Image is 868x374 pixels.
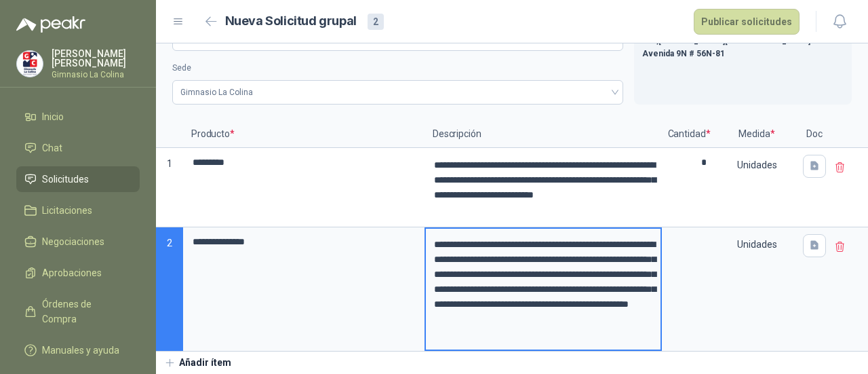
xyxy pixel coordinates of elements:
[225,12,357,31] h2: Nueva Solicitud grupal
[717,149,796,181] div: Unidades
[42,141,62,155] span: Chat
[642,48,844,60] p: Avenida 9N # 56N-81
[662,121,716,148] p: Cantidad
[16,104,140,130] a: Inicio
[717,229,796,260] div: Unidades
[172,62,623,75] label: Sede
[183,121,425,148] p: Producto
[42,343,119,358] span: Manuales y ayuda
[156,227,183,352] p: 2
[52,49,140,68] p: [PERSON_NAME] [PERSON_NAME]
[156,148,183,227] p: 1
[180,82,615,102] span: Gimnasio La Colina
[16,166,140,192] a: Solicitudes
[16,260,140,286] a: Aprobaciones
[797,121,831,148] p: Doc
[42,234,104,249] span: Negociaciones
[42,297,127,326] span: Órdenes de Compra
[16,16,85,33] img: Logo peakr
[694,9,800,35] button: Publicar solicitudes
[425,121,662,148] p: Descripción
[16,229,140,255] a: Negociaciones
[16,198,140,223] a: Licitaciones
[42,109,64,124] span: Inicio
[16,291,140,332] a: Órdenes de Compra
[42,172,89,187] span: Solicitudes
[368,14,384,30] div: 2
[16,337,140,363] a: Manuales y ayuda
[716,121,797,148] p: Medida
[42,203,92,218] span: Licitaciones
[16,135,140,161] a: Chat
[42,265,102,280] span: Aprobaciones
[17,51,43,77] img: Company Logo
[52,71,140,79] p: Gimnasio La Colina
